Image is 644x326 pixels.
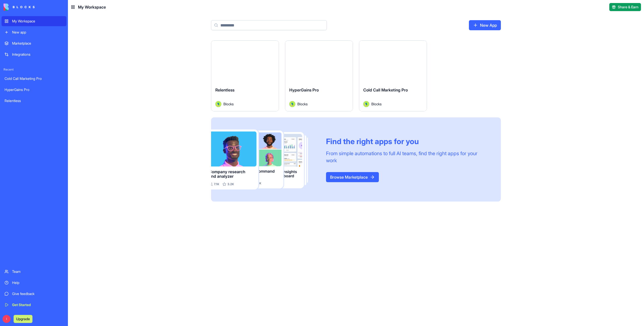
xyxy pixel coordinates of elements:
[469,20,501,30] a: New App
[12,52,63,57] div: Integrations
[326,137,489,146] div: Find the right apps for you
[2,300,66,310] a: Get Started
[2,49,66,59] a: Integrations
[14,316,32,321] a: Upgrade
[2,289,66,299] a: Give feedback
[2,267,66,277] a: Team
[12,19,63,24] div: My Workspace
[12,280,63,285] div: Help
[289,87,319,92] span: HyperGains Pro
[363,101,369,107] img: Avatar
[4,4,35,11] img: logo
[12,30,63,35] div: New app
[3,315,11,323] span: I
[5,87,63,92] div: HyperGains Pro
[2,38,66,48] a: Marketplace
[363,87,408,92] span: Cold Call Marketing Pro
[618,5,638,10] span: Share & Earn
[211,40,279,111] a: RelentlessAvatarBlocks
[609,3,641,11] button: Share & Earn
[359,40,427,111] a: Cold Call Marketing ProAvatarBlocks
[2,278,66,288] a: Help
[211,129,318,190] img: Frame_181_egmpey.png
[223,101,234,107] span: Blocks
[285,40,353,111] a: HyperGains ProAvatarBlocks
[326,172,379,182] a: Browse Marketplace
[2,96,66,106] a: Relentless
[78,4,106,10] span: My Workspace
[215,87,234,92] span: Relentless
[12,302,63,307] div: Get Started
[5,98,63,103] div: Relentless
[2,27,66,37] a: New app
[2,16,66,26] a: My Workspace
[297,101,308,107] span: Blocks
[289,101,295,107] img: Avatar
[12,41,63,46] div: Marketplace
[215,101,221,107] img: Avatar
[14,315,32,323] button: Upgrade
[371,101,382,107] span: Blocks
[2,85,66,95] a: HyperGains Pro
[2,68,66,72] span: Recent
[326,150,489,164] div: From simple automations to full AI teams, find the right apps for your work
[2,74,66,84] a: Cold Call Marketing Pro
[12,269,63,274] div: Team
[12,291,63,296] div: Give feedback
[5,76,63,81] div: Cold Call Marketing Pro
